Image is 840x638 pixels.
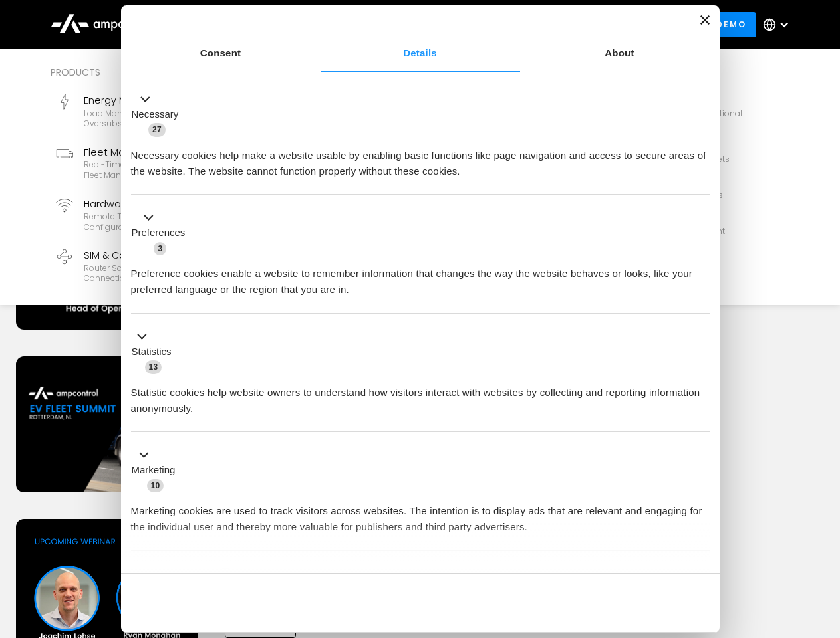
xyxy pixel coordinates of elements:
a: Fleet ManagementReal-time GPS, SoC, efficiency monitoring, fleet management [51,140,263,186]
div: Fleet Management [84,145,258,159]
button: Necessary (27) [131,91,187,138]
a: Consent [121,35,321,72]
button: Close banner [700,15,710,25]
span: 10 [147,479,164,492]
a: SIM & ConnectivityRouter Solutions, SIM Cards, Secure Data Connection [51,243,263,289]
div: Necessary cookies help make a website usable by enabling basic functions like page navigation and... [131,138,710,179]
button: Marketing (10) [131,447,184,494]
a: Hardware DiagnosticsRemote troubleshooting, charger logs, configurations, diagnostic files [51,191,263,238]
div: Preference cookies enable a website to remember information that changes the way the website beha... [131,256,710,298]
button: Okay [518,584,709,622]
div: Marketing cookies are used to track visitors across websites. The intention is to display ads tha... [131,493,710,535]
span: 13 [145,360,162,373]
div: Products [51,65,482,80]
div: Real-time GPS, SoC, efficiency monitoring, fleet management [84,159,258,180]
div: Hardware Diagnostics [84,197,258,211]
button: Preferences (3) [131,210,194,257]
div: Energy Management [84,93,258,108]
a: Details [321,35,520,72]
div: Statistic cookies help website owners to understand how visitors interact with websites by collec... [131,375,710,417]
label: Statistics [132,344,172,360]
span: 2 [219,568,232,581]
button: Statistics (13) [131,328,180,375]
button: Unclassified (2) [131,566,240,582]
span: 27 [148,123,166,136]
label: Marketing [132,463,176,478]
span: 3 [154,242,166,255]
a: About [520,35,720,72]
a: Energy ManagementLoad management, cost optimization, oversubscription [51,88,263,134]
div: Remote troubleshooting, charger logs, configurations, diagnostic files [84,211,258,232]
div: Router Solutions, SIM Cards, Secure Data Connection [84,263,258,284]
div: Load management, cost optimization, oversubscription [84,108,258,129]
label: Necessary [132,107,179,122]
div: SIM & Connectivity [84,248,258,263]
label: Preferences [132,225,186,241]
